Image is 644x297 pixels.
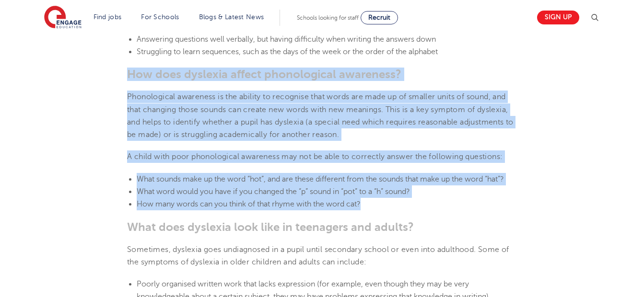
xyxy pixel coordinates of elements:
a: Recruit [361,11,398,24]
a: For Schools [141,13,179,21]
a: Sign up [537,11,579,24]
span: Answering questions well verbally, but having difficulty when writing the answers down [137,35,436,44]
span: Phonological awareness is the ability to recognise that words are made up of smaller units of sou... [127,92,514,139]
img: Engage Education [44,6,82,30]
span: How many words can you think of that rhyme with the word cat? [137,200,361,208]
span: Sometimes, dyslexia goes undiagnosed in a pupil until secondary school or even into adulthood. So... [127,245,509,266]
span: A child with poor phonological awareness may not be able to correctly answer the following questi... [127,152,503,161]
b: What does dyslexia look like in teenagers and adults? [127,220,414,234]
b: How does dyslexia affect phonological awareness? [127,68,401,81]
span: Struggling to learn sequences, such as the days of the week or the order of the alphabet [137,47,438,56]
span: Recruit [368,14,390,21]
span: Schools looking for staff [297,14,359,21]
span: What sounds make up the word “hot”, and are these different from the sounds that make up the word... [137,175,504,183]
a: Find jobs [94,13,122,21]
a: Blogs & Latest News [199,13,264,21]
span: What word would you have if you changed the “p” sound in “pot” to a “h” sound? [137,187,410,196]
